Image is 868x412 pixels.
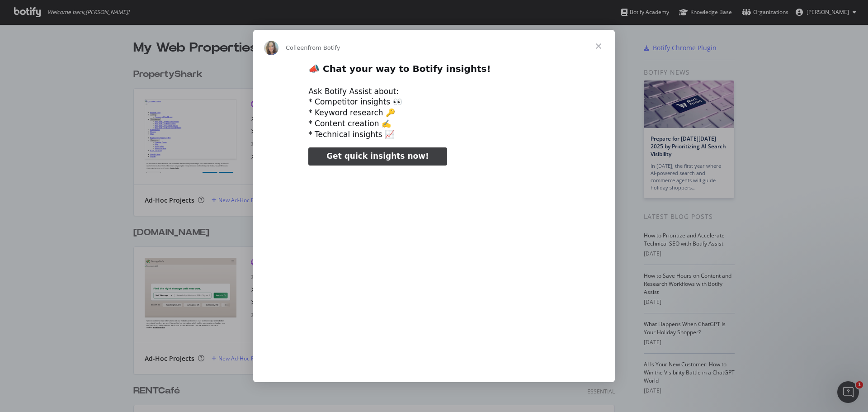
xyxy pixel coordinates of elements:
div: Ask Botify Assist about: * Competitor insights 👀 * Keyword research 🔑 * Content creation ✍️ * Tec... [308,86,560,140]
h2: 📣 Chat your way to Botify insights! [308,63,560,80]
span: Get quick insights now! [326,152,429,161]
a: Get quick insights now! [308,147,447,166]
img: Profile image for Colleen [264,41,278,55]
span: Colleen [286,44,308,51]
video: Play video [245,173,623,362]
span: Close [582,30,615,62]
span: from Botify [308,44,340,51]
